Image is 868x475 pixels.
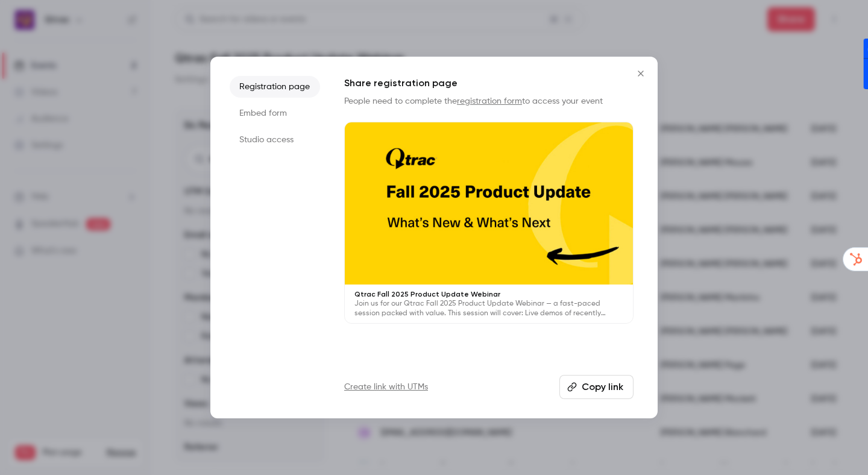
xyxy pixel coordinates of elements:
li: Embed form [230,102,320,124]
h1: Share registration page [344,76,634,90]
button: Close [629,61,653,86]
p: Join us for our Qtrac Fall 2025 Product Update Webinar — a fast-paced session packed with value. ... [354,299,623,318]
a: Create link with UTMs [344,381,428,393]
li: Registration page [230,76,320,98]
p: Qtrac Fall 2025 Product Update Webinar [354,289,623,299]
p: People need to complete the to access your event [344,95,634,107]
li: Studio access [230,129,320,151]
button: Copy link [559,375,634,399]
a: Qtrac Fall 2025 Product Update WebinarJoin us for our Qtrac Fall 2025 Product Update Webinar — a ... [344,122,634,324]
a: registration form [457,97,522,105]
